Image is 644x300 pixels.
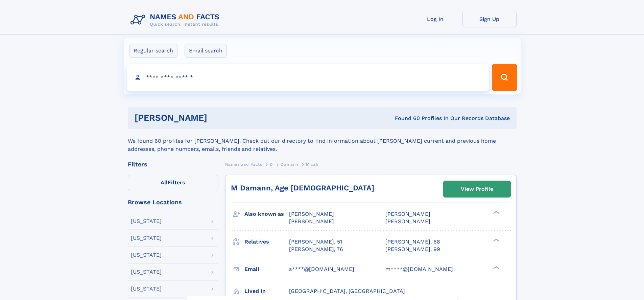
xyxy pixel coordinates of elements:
[128,161,218,167] div: Filters
[492,238,500,242] div: ❯
[462,11,517,27] a: Sign Up
[244,208,289,220] h3: Also known as
[129,44,177,58] label: Regular search
[461,181,493,197] div: View Profile
[161,179,168,186] span: All
[128,199,218,205] div: Browse Locations
[289,218,334,225] span: [PERSON_NAME]
[127,64,489,91] input: search input
[128,175,218,191] label: Filters
[408,11,462,27] a: Log In
[131,286,162,292] div: [US_STATE]
[131,218,162,224] div: [US_STATE]
[225,160,262,168] a: Names and Facts
[131,269,162,275] div: [US_STATE]
[492,64,517,91] button: Search Button
[281,160,298,168] a: Damann
[492,210,500,215] div: ❯
[135,114,301,122] h1: [PERSON_NAME]
[128,11,225,29] img: Logo Names and Facts
[289,288,405,294] span: [GEOGRAPHIC_DATA], [GEOGRAPHIC_DATA]
[185,44,227,58] label: Email search
[270,162,273,167] span: D
[231,184,374,192] a: M Damann, Age [DEMOGRAPHIC_DATA]
[244,236,289,248] h3: Relatives
[289,246,343,253] a: [PERSON_NAME], 76
[128,129,517,153] div: We found 60 profiles for [PERSON_NAME]. Check out our directory to find information about [PERSON...
[385,238,440,246] a: [PERSON_NAME], 68
[301,115,510,122] div: Found 60 Profiles In Our Records Database
[131,235,162,241] div: [US_STATE]
[385,246,440,253] a: [PERSON_NAME], 99
[444,181,510,197] a: View Profile
[131,252,162,258] div: [US_STATE]
[244,285,289,297] h3: Lived in
[244,263,289,275] h3: Email
[270,160,273,168] a: D
[289,211,334,217] span: [PERSON_NAME]
[385,211,430,217] span: [PERSON_NAME]
[289,238,342,246] a: [PERSON_NAME], 51
[281,162,298,167] span: Damann
[492,265,500,270] div: ❯
[306,162,318,167] span: Micah
[385,218,430,225] span: [PERSON_NAME]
